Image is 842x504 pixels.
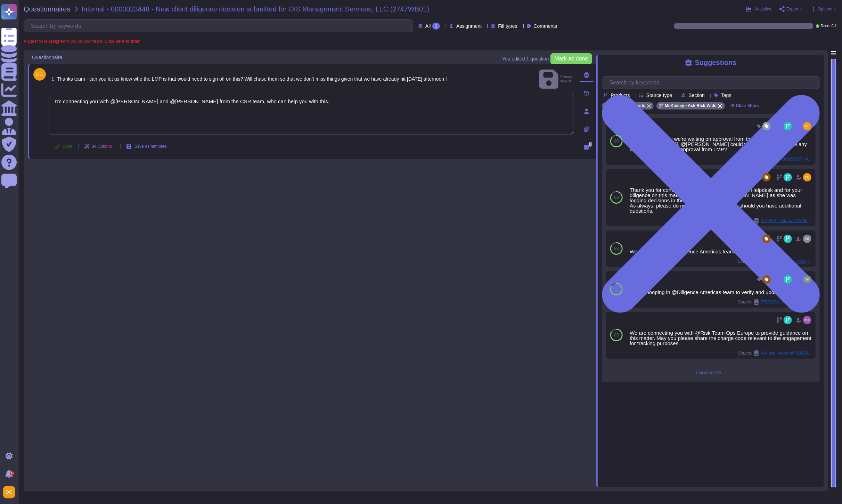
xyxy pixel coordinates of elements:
[3,486,15,498] img: user
[27,20,413,32] input: Search by keywords
[803,235,811,243] img: user
[746,6,771,12] button: Analytics
[614,139,619,143] span: 85
[589,142,592,147] span: 0
[49,76,54,81] span: 1
[803,173,811,181] img: user
[24,39,140,43] span: A question is assigned to you or your team.
[555,56,588,62] span: Mark as done
[121,139,172,153] button: Save as template
[57,76,447,82] span: Thanks team - can you let us know who the LMP is that would need to sign off on this? Will chase ...
[134,144,167,148] span: Save as template
[761,351,813,355] span: Ask risk - Internal / 0000016488 - Query - PSSS Standard
[526,56,529,61] b: 1
[24,6,71,13] span: Questionnaires
[49,139,78,153] button: Done
[498,24,517,29] span: Fill types
[456,24,482,29] span: Assignment
[432,23,440,30] div: 1
[63,144,73,148] span: Done
[832,24,836,28] span: 0 / 1
[1,485,20,500] button: user
[606,76,819,89] input: Search by keywords
[614,333,619,337] span: 83
[550,53,592,64] button: Mark as done
[614,195,619,200] span: 83
[803,122,811,130] img: user
[821,24,830,28] span: Done:
[803,275,811,284] img: user
[92,144,112,148] span: AI Options
[786,7,799,11] span: Export
[502,56,549,61] span: You edited question
[49,93,574,135] textarea: I’m connecting you with @[PERSON_NAME] and @[PERSON_NAME] from the CSR team, who can help you wit...
[803,316,811,324] img: user
[754,7,771,11] span: Analytics
[614,246,619,251] span: 83
[10,471,14,475] div: 9+
[425,24,431,29] span: All
[103,39,140,44] b: Click here to filter
[614,287,619,291] span: 83
[32,55,62,60] span: Questionnaire
[33,68,46,81] img: user
[738,350,813,356] span: Source:
[539,68,574,90] span: Answer saved
[534,24,557,29] span: Comments
[82,6,430,13] span: Internal - 0000023448 - New client diligence decision submitted for OIS Management Services, LLC ...
[602,370,820,375] span: Load more...
[818,7,832,11] span: Options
